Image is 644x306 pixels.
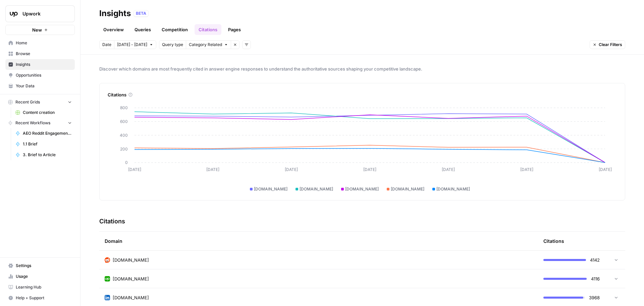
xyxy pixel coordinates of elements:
a: Home [5,38,75,48]
img: ohiio4oour1vdiyjjcsk00o6i5zn [105,295,110,300]
span: [DOMAIN_NAME] [345,186,379,192]
img: Upwork Logo [8,8,20,20]
span: Browse [16,51,72,57]
tspan: [DATE] [520,167,533,172]
span: Insights [16,61,72,68]
button: Workspace: Upwork [5,5,75,22]
span: 3. Brief to Article [23,152,72,158]
span: Date [102,42,111,48]
span: [DOMAIN_NAME] [113,294,149,301]
span: Your Data [16,83,72,89]
a: Competition [158,24,192,35]
tspan: [DATE] [363,167,376,172]
span: [DOMAIN_NAME] [436,186,470,192]
span: [DOMAIN_NAME] [391,186,424,192]
a: Browse [5,48,75,59]
a: Usage [5,271,75,282]
a: Settings [5,260,75,271]
div: Insights [99,8,131,19]
tspan: 0 [125,160,128,165]
span: Category Related [189,42,222,48]
span: Opportunities [16,72,72,78]
tspan: 800 [120,105,128,110]
span: New [32,27,42,33]
button: Category Related [186,40,231,49]
span: 4142 [590,257,600,263]
button: New [5,25,75,35]
span: 1.1 Brief [23,141,72,147]
a: Pages [224,24,245,35]
span: Home [16,40,72,46]
button: [DATE] - [DATE] [114,40,156,49]
span: Clear Filters [599,42,622,48]
div: Citations [108,91,617,98]
button: Help + Support [5,293,75,303]
a: Opportunities [5,70,75,81]
span: [DOMAIN_NAME] [254,186,287,192]
span: [DATE] - [DATE] [117,42,147,48]
span: 4116 [591,275,600,282]
a: 1.1 Brief [12,139,75,149]
tspan: 400 [120,133,128,138]
button: Clear Filters [590,40,625,49]
img: m2cl2pnoess66jx31edqk0jfpcfn [105,257,110,263]
span: Learning Hub [16,284,72,290]
a: Insights [5,59,75,70]
a: AEO Reddit Engagement - Fork [12,128,75,139]
span: Recent Grids [15,99,40,105]
tspan: [DATE] [206,167,219,172]
a: Learning Hub [5,282,75,293]
button: Recent Workflows [5,118,75,128]
div: BETA [133,10,149,17]
a: Content creation [12,107,75,118]
span: [DOMAIN_NAME] [113,275,149,282]
h3: Citations [99,217,125,226]
a: Citations [195,24,221,35]
span: Upwork [22,10,63,17]
a: Your Data [5,81,75,91]
a: 3. Brief to Article [12,149,75,160]
span: 3968 [589,294,600,301]
a: Overview [99,24,128,35]
tspan: [DATE] [442,167,455,172]
span: Discover which domains are most frequently cited in answer engine responses to understand the aut... [99,65,625,72]
a: Queries [130,24,155,35]
div: Citations [543,232,564,250]
tspan: 200 [120,146,128,151]
div: Domain [105,232,533,250]
button: Recent Grids [5,97,75,107]
span: Recent Workflows [15,120,50,126]
tspan: [DATE] [599,167,612,172]
img: izgcjcw16vhvh3rv54e10dgzsq95 [105,276,110,281]
tspan: [DATE] [128,167,141,172]
span: AEO Reddit Engagement - Fork [23,130,72,136]
span: Query type [162,42,183,48]
span: Settings [16,263,72,269]
tspan: 600 [120,119,128,124]
span: [DOMAIN_NAME] [113,257,149,263]
span: Content creation [23,110,72,116]
tspan: [DATE] [285,167,298,172]
span: Help + Support [16,295,72,301]
span: [DOMAIN_NAME] [300,186,333,192]
span: Usage [16,273,72,279]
